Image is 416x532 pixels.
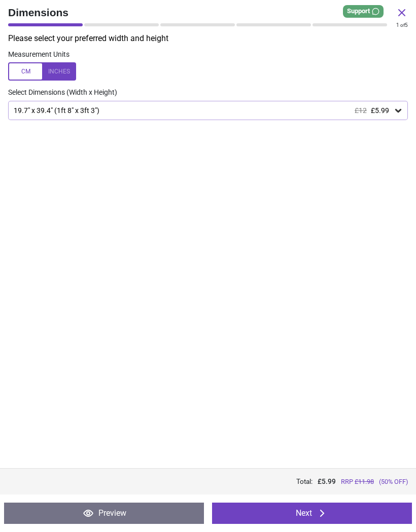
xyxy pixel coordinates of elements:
span: RRP [341,477,374,486]
span: £ 11.98 [355,478,374,485]
span: Dimensions [8,5,396,20]
label: Measurement Units [8,50,70,60]
span: £ [318,477,336,486]
button: Next [212,503,412,524]
div: 19.7" x 39.4" (1ft 8" x 3ft 3") [13,106,393,115]
span: 1 [396,22,399,28]
span: 5.99 [322,477,336,485]
div: Total: [8,477,408,486]
span: £12 [355,106,367,115]
button: Preview [4,503,204,524]
div: Support [343,5,384,18]
span: (50% OFF) [379,477,408,486]
div: of 5 [396,22,408,29]
p: Please select your preferred width and height [8,33,416,44]
span: £5.99 [371,106,389,115]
